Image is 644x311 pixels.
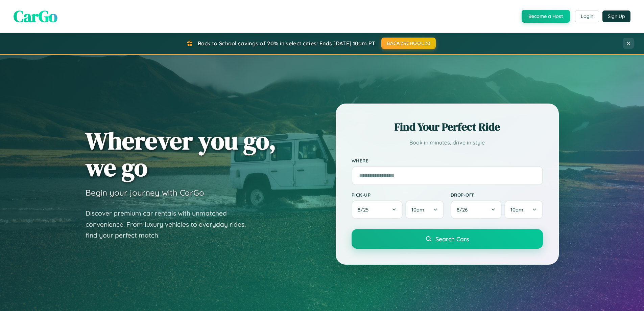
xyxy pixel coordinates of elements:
label: Pick-up [352,192,444,198]
button: Search Cars [352,229,543,249]
button: 8/25 [352,200,403,219]
p: Discover premium car rentals with unmatched convenience. From luxury vehicles to everyday rides, ... [86,208,255,241]
span: Search Cars [435,235,469,243]
button: 8/26 [451,200,502,219]
span: 8 / 25 [358,206,372,213]
span: CarGo [14,5,57,27]
span: 8 / 26 [457,206,471,213]
label: Drop-off [451,192,543,198]
h2: Find Your Perfect Ride [352,119,543,134]
label: Where [352,158,543,163]
button: BACK2SCHOOL20 [381,38,436,49]
button: 10am [405,200,444,219]
button: Login [575,10,599,22]
p: Book in minutes, drive in style [352,138,543,148]
span: 10am [411,206,424,213]
h1: Wherever you go, we go [86,127,276,181]
button: Become a Host [522,10,570,23]
span: 10am [510,206,523,213]
span: Back to School savings of 20% in select cities! Ends [DATE] 10am PT. [198,40,376,47]
h3: Begin your journey with CarGo [86,187,204,198]
button: 10am [504,200,543,219]
button: Sign Up [602,10,630,22]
